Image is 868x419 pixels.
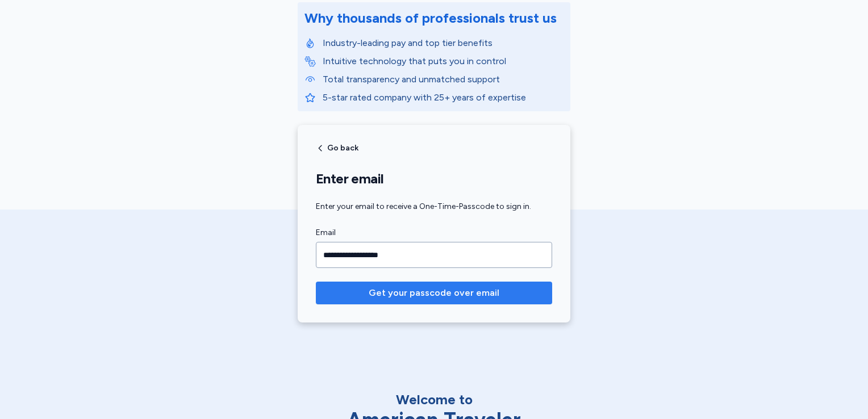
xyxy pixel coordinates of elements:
div: Welcome to [315,391,553,409]
div: Enter your email to receive a One-Time-Passcode to sign in. [316,201,552,212]
button: Go back [316,144,358,153]
p: Industry-leading pay and top tier benefits [323,36,564,50]
label: Email [316,226,552,240]
p: Total transparency and unmatched support [323,73,564,86]
button: Get your passcode over email [316,282,552,304]
span: Go back [327,144,358,152]
span: Get your passcode over email [369,286,499,300]
input: Email [316,242,552,268]
div: Why thousands of professionals trust us [304,9,557,27]
p: 5-star rated company with 25+ years of expertise [323,91,564,104]
p: Intuitive technology that puts you in control [323,55,564,68]
h1: Enter email [316,170,552,187]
